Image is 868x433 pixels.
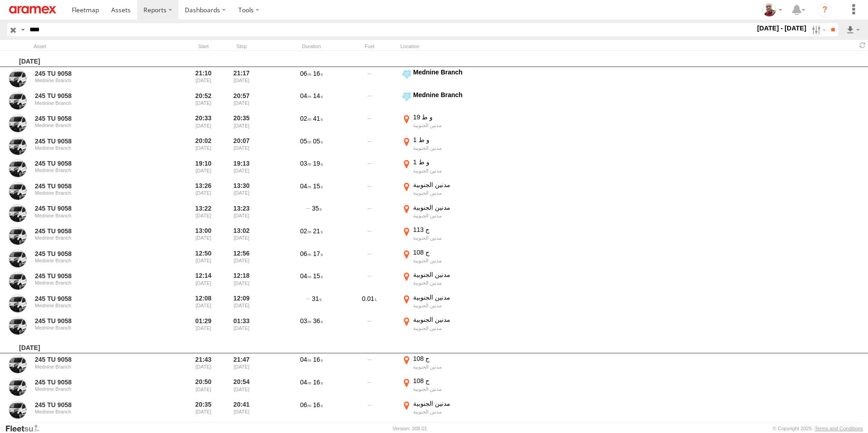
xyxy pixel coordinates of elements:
[413,167,513,174] div: مدنين الجنوبية
[224,91,259,112] div: 20:57 [DATE]
[35,78,159,83] div: Mednine Branch
[400,377,514,398] label: Click to View Event Location
[815,426,863,431] a: Terms and Conditions
[845,23,861,36] label: Export results as...
[413,91,513,99] div: Mednine Branch
[313,138,323,145] span: 05
[413,113,513,121] div: و ط 19
[312,295,321,302] span: 31
[186,399,221,420] div: Entered prior to selected date range
[35,250,159,258] a: 245 TU 9058
[413,325,513,331] div: مدنين الجنوبية
[35,114,159,123] a: 245 TU 9058
[342,293,397,314] div: 0.01
[413,302,513,309] div: مدنين الجنوبية
[224,271,259,291] div: 12:18 [DATE]
[413,422,513,430] div: ج 113
[186,136,221,157] div: Entered prior to selected date range
[413,235,513,241] div: مدنين الجنوبية
[400,136,514,157] label: Click to View Event Location
[186,226,221,246] div: Entered prior to selected date range
[35,295,159,303] a: 245 TU 9058
[35,303,159,308] div: Mednine Branch
[35,137,159,145] a: 245 TU 9058
[35,190,159,196] div: Mednine Branch
[300,356,311,363] span: 04
[400,248,514,269] label: Click to View Event Location
[413,354,513,363] div: ج 108
[413,271,513,279] div: مدنين الجنوبية
[300,227,311,235] span: 02
[300,138,311,145] span: 05
[413,280,513,286] div: مدنين الجنوبية
[413,122,513,128] div: مدنين الجنوبية
[186,377,221,398] div: Entered prior to selected date range
[808,23,828,36] label: Search Filter Options
[300,115,311,122] span: 02
[224,181,259,202] div: 13:30 [DATE]
[313,401,323,408] span: 16
[300,250,311,257] span: 06
[413,212,513,219] div: مدنين الجنوبية
[818,3,832,17] i: ?
[413,181,513,189] div: مدنين الجنوبية
[19,23,26,36] label: Search Query
[413,68,513,76] div: Mednine Branch
[413,315,513,324] div: مدنين الجنوبية
[186,293,221,314] div: Entered prior to selected date range
[413,377,513,385] div: ج 108
[224,136,259,157] div: 20:07 [DATE]
[35,167,159,173] div: Mednine Branch
[300,92,311,99] span: 04
[400,203,514,224] label: Click to View Event Location
[313,356,323,363] span: 16
[413,248,513,256] div: ج 108
[224,315,259,336] div: 01:33 [DATE]
[313,379,323,386] span: 16
[224,399,259,420] div: 20:41 [DATE]
[400,399,514,420] label: Click to View Event Location
[400,158,514,179] label: Click to View Event Location
[400,293,514,314] label: Click to View Event Location
[300,182,311,190] span: 04
[186,181,221,202] div: Entered prior to selected date range
[35,409,159,414] div: Mednine Branch
[35,235,159,241] div: Mednine Branch
[35,258,159,263] div: Mednine Branch
[400,354,514,375] label: Click to View Event Location
[186,248,221,269] div: Entered prior to selected date range
[313,160,323,167] span: 19
[313,182,323,190] span: 15
[413,386,513,392] div: مدنين الجنوبية
[313,70,323,77] span: 16
[224,203,259,224] div: 13:23 [DATE]
[35,317,159,325] a: 245 TU 9058
[313,250,323,257] span: 17
[413,226,513,234] div: ج 113
[9,6,56,14] img: aramex-logo.svg
[35,69,159,78] a: 245 TU 9058
[186,271,221,291] div: Entered prior to selected date range
[35,355,159,364] a: 245 TU 9058
[224,377,259,398] div: 20:54 [DATE]
[413,190,513,196] div: مدنين الجنوبية
[224,226,259,246] div: 13:02 [DATE]
[186,354,221,375] div: Entered prior to selected date range
[313,92,323,99] span: 14
[400,91,514,112] label: Click to View Event Location
[224,68,259,89] div: 21:17 [DATE]
[400,271,514,291] label: Click to View Event Location
[35,364,159,369] div: Mednine Branch
[413,136,513,144] div: و ط 1
[300,379,311,386] span: 04
[35,92,159,100] a: 245 TU 9058
[413,158,513,166] div: و ط 1
[35,272,159,280] a: 245 TU 9058
[413,408,513,415] div: مدنين الجنوبية
[35,204,159,212] a: 245 TU 9058
[35,100,159,106] div: Mednine Branch
[312,205,321,212] span: 35
[413,203,513,212] div: مدنين الجنوبية
[35,159,159,167] a: 245 TU 9058
[186,91,221,112] div: Entered prior to selected date range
